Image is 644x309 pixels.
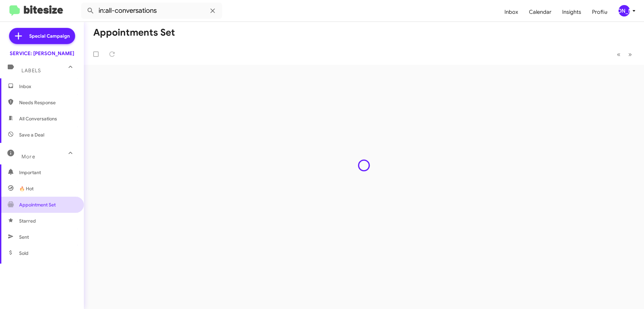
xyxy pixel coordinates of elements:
[619,5,630,16] div: [PERSON_NAME]
[19,250,29,257] span: Sold
[19,83,76,90] span: Inbox
[628,50,632,59] span: »
[19,185,34,192] span: 🔥 Hot
[81,3,222,19] input: Search
[19,115,57,122] span: All Conversations
[587,2,613,22] a: Profile
[557,2,587,22] a: Insights
[9,28,75,44] a: Special Campaign
[613,47,625,61] button: Previous
[29,33,70,39] span: Special Campaign
[524,2,557,22] a: Calendar
[19,99,76,106] span: Needs Response
[19,169,76,176] span: Important
[21,154,35,160] span: More
[499,2,524,22] a: Inbox
[19,201,56,208] span: Appointment Set
[10,50,74,57] div: SERVICE: [PERSON_NAME]
[613,5,637,16] button: [PERSON_NAME]
[19,234,29,240] span: Sent
[21,68,41,74] span: Labels
[613,47,636,61] nav: Page navigation example
[19,218,36,224] span: Starred
[93,27,175,38] h1: Appointments Set
[617,50,621,59] span: «
[624,47,636,61] button: Next
[19,131,44,138] span: Save a Deal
